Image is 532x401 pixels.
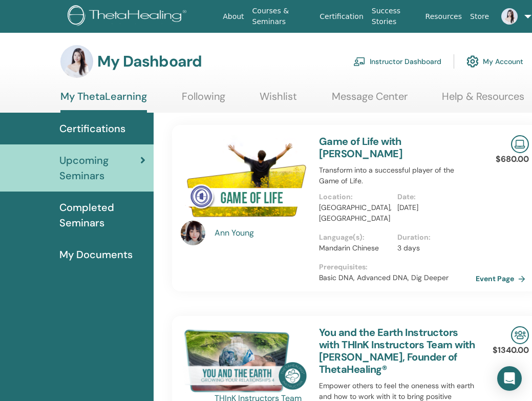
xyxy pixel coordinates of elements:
a: My Account [466,50,523,73]
a: Certification [315,7,367,26]
p: Date : [397,192,470,202]
p: $680.00 [496,153,529,165]
p: Language(s) : [319,232,391,243]
p: Basic DNA, Advanced DNA, Dig Deeper [319,272,476,283]
a: Resources [421,7,466,26]
a: Help & Resources [442,90,524,110]
img: default.jpg [501,8,518,25]
p: [GEOGRAPHIC_DATA], [GEOGRAPHIC_DATA] [319,202,391,224]
p: 3 days [397,243,470,254]
h3: My Dashboard [97,52,202,71]
a: Event Page [476,271,529,286]
p: [DATE] [397,202,470,213]
div: Open Intercom Messenger [497,366,522,391]
p: Location : [319,192,391,202]
a: Following [182,90,225,110]
a: Game of Life with [PERSON_NAME] [319,135,402,160]
a: Message Center [332,90,408,110]
img: default.jpg [60,45,93,78]
img: cog.svg [466,53,479,70]
img: Live Online Seminar [511,135,529,153]
img: default.jpg [181,221,205,245]
a: Store [466,7,493,26]
img: You and the Earth Instructors [181,326,307,395]
a: Courses & Seminars [248,2,316,31]
p: Mandarin Chinese [319,243,391,254]
a: About [219,7,248,26]
span: Completed Seminars [59,200,145,230]
p: Prerequisites : [319,262,476,272]
a: Ann Young [215,227,309,239]
p: $1340.00 [493,344,529,356]
a: Instructor Dashboard [353,50,441,73]
a: Success Stories [368,2,421,31]
img: Game of Life [181,135,307,224]
a: Wishlist [260,90,297,110]
span: My Documents [59,247,133,262]
img: logo.png [68,5,190,28]
span: Upcoming Seminars [59,153,140,183]
img: chalkboard-teacher.svg [353,57,366,66]
img: In-Person Seminar [511,326,529,344]
a: You and the Earth Instructors with THInK Instructors Team with [PERSON_NAME], Founder of ThetaHea... [319,326,475,376]
p: Transform into a successful player of the Game of Life. [319,165,476,186]
span: Certifications [59,121,125,136]
p: Duration : [397,232,470,243]
a: My ThetaLearning [60,90,147,113]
